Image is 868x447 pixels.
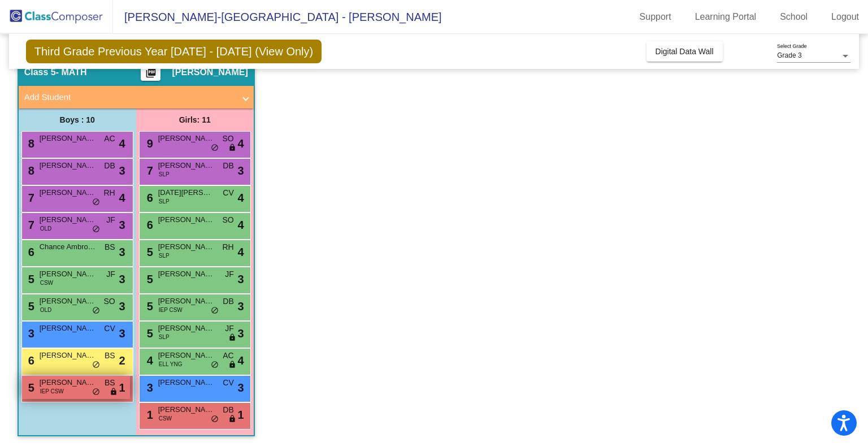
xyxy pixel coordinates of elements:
span: 3 [119,216,125,233]
span: CSW [40,279,53,287]
a: Logout [822,8,868,26]
span: CV [223,377,233,389]
span: Chance Ambrosia [40,241,96,253]
span: Class 5 [24,67,56,78]
span: do_not_disturb_alt [92,306,100,315]
span: 4 [238,244,244,261]
span: 6 [25,354,34,367]
span: DB [223,296,233,307]
span: 3 [238,379,244,396]
span: SLP [159,197,170,206]
span: 4 [238,216,244,233]
span: DB [104,160,115,172]
span: 7 [25,219,34,231]
span: RH [222,241,233,253]
span: 8 [25,137,34,150]
span: JF [225,268,234,280]
span: CV [223,187,233,199]
span: 1 [238,406,244,423]
span: Grade 3 [777,51,801,59]
span: 3 [238,298,244,315]
span: SLP [159,170,170,179]
span: RH [103,187,115,199]
span: BS [105,377,115,389]
span: 3 [238,162,244,179]
span: [DATE][PERSON_NAME] [158,187,215,198]
span: 3 [238,271,244,288]
div: Boys : 10 [19,109,136,131]
span: [PERSON_NAME] [172,67,248,78]
span: OLD [40,224,52,233]
span: ELL YNG [159,360,183,368]
span: 1 [119,379,125,396]
span: do_not_disturb_alt [92,198,100,207]
span: 4 [119,135,125,152]
span: 4 [144,354,153,367]
span: [PERSON_NAME] [40,268,96,280]
span: SO [222,214,233,226]
span: 6 [144,192,153,204]
span: CSW [159,414,172,423]
span: 4 [238,352,244,369]
span: 2 [119,352,125,369]
span: [PERSON_NAME] [40,377,96,388]
span: CV [104,323,115,335]
span: JF [106,268,115,280]
span: [PERSON_NAME]-[GEOGRAPHIC_DATA] - [PERSON_NAME] [113,8,442,26]
span: JF [106,214,115,226]
span: 7 [144,164,153,177]
span: 3 [238,325,244,342]
span: [PERSON_NAME] [158,323,215,334]
span: lock [110,388,118,397]
span: [PERSON_NAME] [40,133,96,144]
span: 3 [119,325,125,342]
span: 6 [144,219,153,231]
a: Support [631,8,680,26]
a: Learning Portal [686,8,766,26]
span: 5 [144,246,153,258]
span: 5 [25,273,34,285]
span: 4 [238,189,244,206]
span: IEP CSW [159,306,183,314]
span: [PERSON_NAME] [40,323,96,334]
span: [PERSON_NAME] [158,296,215,307]
span: do_not_disturb_alt [211,361,219,370]
span: 3 [119,298,125,315]
span: [PERSON_NAME] [158,160,215,171]
span: BS [105,350,115,362]
span: DB [223,404,233,416]
span: [PERSON_NAME] [158,241,215,253]
span: 7 [25,192,34,204]
span: BS [105,241,115,253]
span: do_not_disturb_alt [92,361,100,370]
span: 5 [25,381,34,394]
span: 3 [25,327,34,340]
span: 5 [25,300,34,313]
span: 3 [119,271,125,288]
span: 8 [25,164,34,177]
span: 5 [144,327,153,340]
mat-expansion-panel-header: Add Student [19,86,254,109]
div: Girls: 11 [136,109,254,131]
button: Digital Data Wall [646,41,723,62]
span: IEP CSW [40,387,64,396]
span: DB [223,160,233,172]
span: 5 [144,273,153,285]
span: SLP [159,333,170,341]
span: do_not_disturb_alt [211,306,219,315]
span: [PERSON_NAME] [158,133,215,144]
span: SO [222,133,233,145]
span: 3 [144,381,153,394]
span: do_not_disturb_alt [211,144,219,153]
span: [PERSON_NAME] [40,160,96,171]
span: [PERSON_NAME] [PERSON_NAME] [40,350,96,361]
span: [PERSON_NAME] [158,350,215,361]
span: do_not_disturb_alt [92,225,100,234]
span: 3 [119,162,125,179]
span: [PERSON_NAME] [40,296,96,307]
span: AC [223,350,233,362]
span: Digital Data Wall [656,47,714,56]
span: lock [228,144,236,153]
span: lock [228,361,236,370]
span: 5 [144,300,153,313]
